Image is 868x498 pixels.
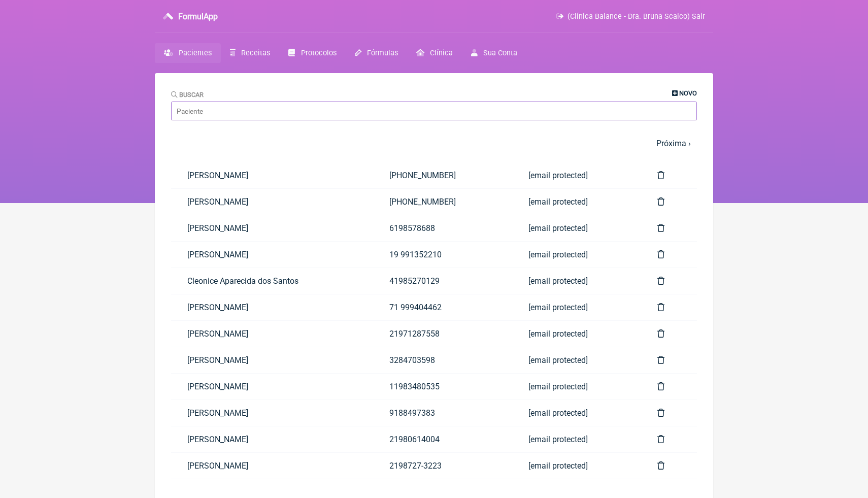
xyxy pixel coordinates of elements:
a: [PERSON_NAME] [171,215,373,241]
a: [email protected] [512,268,641,294]
input: Paciente [171,102,697,120]
span: [email protected] [528,250,588,259]
a: [PERSON_NAME] [171,294,373,320]
a: [email protected] [512,426,641,452]
a: [email protected] [512,215,641,241]
span: (Clínica Balance - Dra. Bruna Scalco) Sair [567,12,705,21]
span: Receitas [241,49,270,57]
span: [email protected] [528,355,588,365]
a: [PERSON_NAME] [171,242,373,268]
a: 6198578688 [373,215,512,241]
a: [PERSON_NAME] [171,400,373,426]
span: [email protected] [528,435,588,444]
a: [email protected] [512,347,641,373]
span: Fórmulas [367,49,398,57]
a: Novo [672,89,697,97]
a: [email protected] [512,162,641,188]
a: [PHONE_NUMBER] [373,162,512,188]
a: [PERSON_NAME] [171,189,373,215]
nav: pager [171,132,697,154]
a: Receitas [221,43,279,63]
a: [PERSON_NAME] [171,453,373,479]
span: [email protected] [528,303,588,312]
span: [email protected] [528,329,588,339]
a: Pacientes [155,43,221,63]
a: 9188497383 [373,400,512,426]
span: [email protected] [528,408,588,418]
a: [PHONE_NUMBER] [373,189,512,215]
span: [email protected] [528,276,588,286]
a: [email protected] [512,189,641,215]
span: Clínica [430,49,453,57]
a: [email protected] [512,321,641,347]
a: 71 999404462 [373,294,512,320]
a: 19 991352210 [373,242,512,268]
a: [PERSON_NAME] [171,162,373,188]
span: Pacientes [179,49,212,57]
a: 21980614004 [373,426,512,452]
span: [email protected] [528,382,588,391]
span: Novo [679,89,697,97]
label: Buscar [171,91,204,98]
a: [PERSON_NAME] [171,374,373,400]
a: Clínica [407,43,462,63]
span: [email protected] [528,223,588,233]
a: [email protected] [512,453,641,479]
a: 41985270129 [373,268,512,294]
a: 11983480535 [373,374,512,400]
h3: FormulApp [178,12,218,21]
a: Cleonice Aparecida dos Santos [171,268,373,294]
a: 21971287558 [373,321,512,347]
span: Sua Conta [483,49,517,57]
a: [email protected] [512,400,641,426]
a: 3284703598 [373,347,512,373]
span: Protocolos [301,49,337,57]
span: [email protected] [528,461,588,471]
a: [email protected] [512,374,641,400]
span: [email protected] [528,171,588,180]
a: [PERSON_NAME] [171,347,373,373]
a: Sua Conta [462,43,526,63]
a: (Clínica Balance - Dra. Bruna Scalco) Sair [556,12,705,21]
a: [PERSON_NAME] [171,426,373,452]
a: Fórmulas [346,43,407,63]
a: [PERSON_NAME] [171,321,373,347]
a: Protocolos [279,43,345,63]
a: [email protected] [512,242,641,268]
span: [email protected] [528,197,588,207]
a: 2198727-3223 [373,453,512,479]
a: [email protected] [512,294,641,320]
a: Próxima › [656,139,691,148]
